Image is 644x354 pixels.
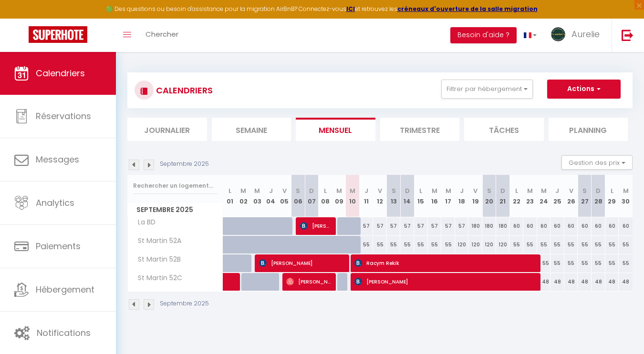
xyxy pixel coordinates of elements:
abbr: D [500,186,505,195]
abbr: D [405,186,410,195]
span: Calendriers [36,67,85,79]
th: 07 [305,175,319,217]
button: Actions [547,80,621,99]
th: 29 [605,175,619,217]
div: 55 [523,236,537,253]
span: [PERSON_NAME] [300,217,332,235]
div: 48 [605,273,619,291]
th: 22 [509,175,523,217]
abbr: M [240,186,246,195]
span: Paiements [36,240,81,252]
abbr: M [336,186,342,195]
div: 60 [537,217,551,235]
th: 25 [551,175,564,217]
div: 48 [551,273,564,291]
div: 57 [387,217,401,235]
div: 55 [551,236,564,253]
div: 57 [373,217,387,235]
a: Chercher [138,19,186,52]
th: 02 [237,175,250,217]
th: 10 [346,175,360,217]
div: 55 [373,236,387,253]
div: 57 [455,217,469,235]
abbr: V [473,186,478,195]
button: Ouvrir le widget de chat LiveChat [8,4,36,32]
th: 20 [482,175,496,217]
div: 55 [564,254,578,272]
abbr: V [378,186,382,195]
abbr: S [487,186,491,195]
abbr: L [324,186,327,195]
span: St Martin 52A [129,236,184,246]
abbr: L [419,186,422,195]
abbr: M [254,186,260,195]
a: ... Aurelie [544,19,612,52]
th: 13 [387,175,401,217]
abbr: S [296,186,300,195]
span: Chercher [145,29,178,39]
strong: ICI [346,5,355,13]
div: 55 [605,236,619,253]
div: 60 [551,217,564,235]
div: 55 [441,236,455,253]
li: Tâches [464,118,544,141]
th: 12 [373,175,387,217]
abbr: V [282,186,287,195]
th: 23 [523,175,537,217]
abbr: M [446,186,451,195]
th: 17 [441,175,455,217]
abbr: S [582,186,587,195]
div: 55 [619,236,633,253]
div: 60 [619,217,633,235]
li: Trimestre [380,118,460,141]
span: Racym Rekik [354,254,539,272]
th: 30 [619,175,633,217]
th: 18 [455,175,469,217]
div: 48 [619,273,633,291]
th: 21 [496,175,510,217]
th: 09 [332,175,346,217]
span: Analytics [36,197,74,209]
div: 55 [509,236,523,253]
div: 48 [578,273,592,291]
div: 55 [537,254,551,272]
th: 16 [428,175,442,217]
div: 120 [482,236,496,253]
li: Journalier [127,118,207,141]
div: 55 [551,254,564,272]
abbr: L [229,186,231,195]
strong: créneaux d'ouverture de la salle migration [397,5,538,13]
div: 120 [455,236,469,253]
span: Aurelie [571,28,600,40]
th: 24 [537,175,551,217]
div: 55 [619,254,633,272]
abbr: J [460,186,464,195]
abbr: D [596,186,601,195]
span: Septembre 2025 [128,203,223,217]
div: 55 [578,254,592,272]
abbr: L [515,186,518,195]
div: 55 [400,236,414,253]
abbr: V [569,186,573,195]
div: 180 [496,217,510,235]
div: 60 [578,217,592,235]
div: 60 [592,217,605,235]
span: St Martin 52B [129,254,183,265]
div: 55 [564,236,578,253]
abbr: J [269,186,273,195]
div: 120 [496,236,510,253]
abbr: M [541,186,547,195]
span: [PERSON_NAME] [259,254,347,272]
span: [PERSON_NAME] [286,273,332,291]
th: 26 [564,175,578,217]
th: 06 [291,175,305,217]
button: Gestion des prix [561,155,633,170]
span: La BD [129,217,165,228]
div: 48 [537,273,551,291]
li: Planning [549,118,628,141]
th: 11 [360,175,374,217]
th: 14 [400,175,414,217]
div: 55 [592,236,605,253]
abbr: D [309,186,314,195]
div: 55 [537,236,551,253]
